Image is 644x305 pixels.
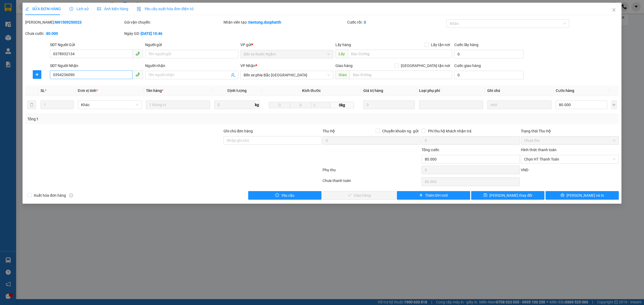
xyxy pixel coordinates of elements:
[27,101,36,109] button: delete
[275,193,279,198] span: exclamation-circle
[41,88,45,93] span: SL
[330,102,354,108] span: 0kg
[244,50,330,58] span: Bến xe Nước Ngầm
[25,7,61,11] span: SỬA ĐƠN HÀNG
[25,7,29,11] span: edit
[145,63,238,69] div: Người nhận
[546,191,619,200] button: printer[PERSON_NAME] và In
[248,191,321,200] button: exclamation-circleYêu cầu
[566,192,604,198] span: [PERSON_NAME] và In
[50,42,143,48] div: SĐT Người Gửi
[146,101,210,109] input: VD: Bàn, Ghế
[380,128,420,134] span: Chuyển khoản ng. gửi
[419,193,423,198] span: plus
[78,88,98,93] span: Đơn vị tính
[224,136,321,145] input: Ghi chú đơn hàng
[228,88,247,93] span: Định lượng
[471,191,544,200] button: save[PERSON_NAME] thay đổi
[46,31,58,36] b: 80.000
[425,192,448,198] span: Thêm ĐH mới
[363,88,383,93] span: Giá trị hàng
[141,31,162,36] b: [DATE] 10:46
[224,19,346,25] div: Nhân viên tạo:
[426,128,474,134] span: Phí thu hộ khách nhận trả
[81,101,138,109] span: Khác
[556,88,574,93] span: Cước hàng
[231,73,235,77] span: user-add
[269,102,290,108] input: D
[33,72,41,77] span: plus
[322,167,421,176] div: Phụ thu
[521,148,557,152] label: Hình thức thanh toán
[311,102,331,108] input: C
[364,20,366,24] b: 0
[397,191,470,200] button: plusThêm ĐH mới
[429,42,452,48] span: Lấy tận nơi
[25,31,123,36] div: Chưa cước :
[454,50,524,58] input: Cước lấy hàng
[25,19,123,25] div: [PERSON_NAME]:
[146,88,163,93] span: Tên hàng
[612,8,616,12] span: close
[521,128,619,134] div: Trạng thái Thu Hộ
[323,129,335,133] span: Thu Hộ
[485,85,553,96] th: Ghi chú
[137,7,193,11] span: Yêu cầu xuất hóa đơn điện tử
[524,155,616,163] span: Chọn HT Thanh Toán
[347,19,445,25] div: Cước rồi :
[254,101,260,109] span: kg
[363,101,415,109] input: 0
[69,7,89,11] span: Lịch sử
[69,194,73,197] span: info-circle
[417,85,485,96] th: Loại phụ phí
[124,31,222,36] div: Ngày GD:
[335,43,351,47] span: Lấy hàng
[136,51,140,56] span: phone
[422,148,439,152] span: Tổng cước
[240,64,255,68] span: VP Nhận
[244,71,330,79] span: Bến xe phía Bắc Thanh Hóa
[136,72,140,77] span: phone
[124,19,222,25] div: Gói vận chuyển:
[335,70,350,79] span: Giao
[454,64,481,68] label: Cước giao hàng
[50,63,143,69] div: SĐT Người Nhận
[454,71,524,79] input: Cước giao hàng
[97,7,128,11] span: Ảnh kiện hàng
[248,20,281,24] b: tientung.ducphatth
[606,3,621,18] button: Close
[561,193,564,198] span: printer
[69,7,73,11] span: clock-circle
[145,42,238,48] div: Người gửi
[33,70,41,79] button: plus
[32,192,68,198] span: Xuất hóa đơn hàng
[487,101,551,109] input: Ghi Chú
[521,168,528,172] span: VND
[97,7,101,11] span: picture
[55,20,82,24] b: NN1509250023
[281,192,294,198] span: Yêu cầu
[335,50,348,58] span: Lấy
[27,116,248,122] div: Tổng: 1
[335,64,353,68] span: Giao hàng
[348,50,452,58] input: Dọc đường
[484,193,487,198] span: save
[290,102,312,108] input: R
[224,129,253,133] label: Ghi chú đơn hàng
[489,192,532,198] span: [PERSON_NAME] thay đổi
[302,88,321,93] span: Kích thước
[454,43,478,47] label: Cước lấy hàng
[612,101,617,109] button: plus
[137,7,141,11] img: icon
[322,178,421,187] div: Chưa thanh toán
[323,191,396,200] button: checkGiao hàng
[350,70,452,79] input: Dọc đường
[524,136,616,144] span: Chưa thu
[399,63,452,69] span: [GEOGRAPHIC_DATA] tận nơi
[240,42,334,48] div: VP gửi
